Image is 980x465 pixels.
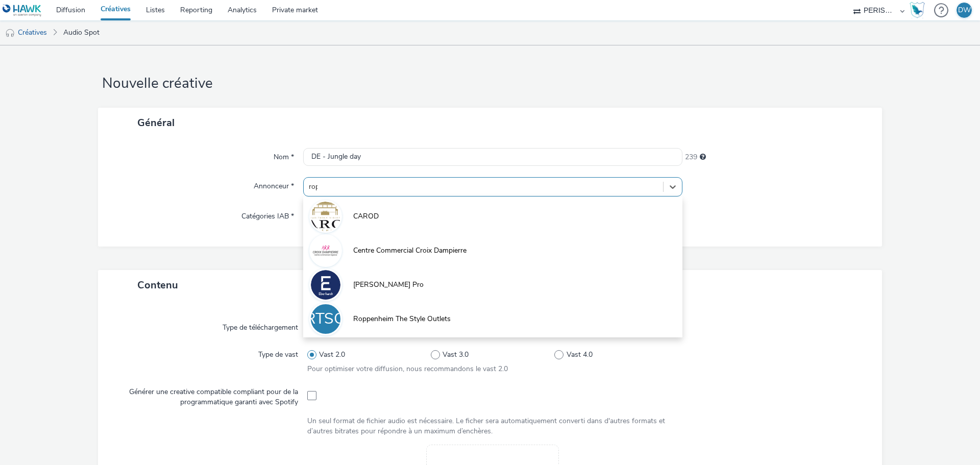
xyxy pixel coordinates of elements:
label: Catégories IAB * [237,207,298,222]
span: Centre Commercial Croix Dampierre [353,246,467,256]
div: RTSO [305,305,346,333]
img: audio [5,28,15,38]
label: Nom * [269,148,298,162]
div: 255 caractères maximum [700,152,706,162]
label: Type de vast [254,346,302,360]
img: CAROD [311,202,340,231]
a: Hawk Academy [910,2,929,18]
span: Contenu [137,278,178,292]
span: 239 [685,152,697,162]
div: Un seul format de fichier audio est nécessaire. Le ficher sera automatiquement converti dans d'au... [307,416,678,437]
img: Hawk Academy [910,2,925,18]
span: Général [137,116,175,130]
label: Type de téléchargement [218,319,302,333]
span: Vast 2.0 [319,350,345,360]
span: Pour optimiser votre diffusion, nous recommandons le vast 2.0 [307,364,508,374]
img: Eberhardt Pro [311,270,340,300]
span: CAROD [353,211,379,222]
span: [PERSON_NAME] Pro [353,280,424,290]
label: Annonceur * [250,177,298,191]
label: Générer une creative compatible compliant pour de la programmatique garanti avec Spotify [116,383,302,408]
img: undefined Logo [3,4,42,17]
input: Nom [303,148,682,166]
h1: Nouvelle créative [98,74,882,93]
span: Vast 3.0 [443,350,469,360]
span: Vast 4.0 [567,350,593,360]
span: Roppenheim The Style Outlets [353,314,451,324]
a: Audio Spot [58,20,105,45]
img: Centre Commercial Croix Dampierre [311,236,340,265]
div: DW [958,3,971,18]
